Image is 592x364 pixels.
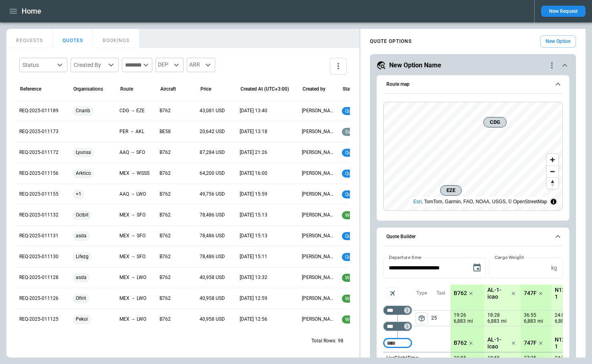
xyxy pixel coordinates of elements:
[73,205,92,225] span: Octbit
[383,75,563,94] button: Route map
[547,166,558,177] button: Zoom out
[389,254,422,261] label: Departure time
[386,234,416,239] h6: Quote Builder
[384,102,562,210] canvas: Map
[74,61,106,69] div: Created By
[240,86,289,92] div: Created At (UTC+3:00)
[343,296,357,301] span: won
[501,318,507,325] p: mi
[119,274,146,281] p: MEX → LWO
[160,295,171,302] p: B762
[160,212,171,218] p: B762
[160,170,171,177] p: B762
[19,107,59,114] p: REQ-2025-011189
[343,129,360,135] span: saved
[487,287,509,300] p: AL-1- icao
[469,260,485,276] button: Choose date, selected date is Aug 21, 2025
[343,171,362,176] span: quoted
[200,274,225,281] p: 40,958 USD
[200,212,225,218] p: 78,486 USD
[119,128,144,135] p: PER → AKL
[487,318,499,325] p: 6,883
[240,191,267,198] p: 21/08/2025 15:59
[240,253,267,260] p: 21/08/2025 15:11
[524,290,537,297] p: 747F
[416,312,428,324] span: Type of sector
[389,61,441,70] h5: New Option Name
[343,275,357,281] span: won
[343,317,357,322] span: won
[73,267,90,288] span: asda
[160,233,171,239] p: B762
[160,253,171,260] p: B762
[156,58,184,72] div: DEP
[383,305,412,315] div: Too short
[302,233,335,239] p: [PERSON_NAME] Luti
[240,233,267,239] p: 21/08/2025 15:13
[343,254,362,260] span: quoted
[555,355,567,361] p: 24:30
[53,29,93,48] button: QUOTES
[19,233,59,239] p: REQ-2025-011131
[524,318,536,325] p: 6,883
[73,247,92,267] span: Lifezg
[119,212,145,218] p: MEX → SFO
[454,312,466,318] p: 19:26
[73,309,91,330] span: Pekoi
[454,355,466,361] p: 19:55
[187,58,215,72] div: ARR
[302,295,335,302] p: [PERSON_NAME] Luti
[19,253,59,260] p: REQ-2025-011130
[454,340,467,346] p: B762
[240,295,267,302] p: 21/08/2025 12:59
[413,199,422,204] a: Esri
[547,61,557,70] div: quote-option-actions
[418,314,426,322] span: package_2
[119,295,146,302] p: MEX → LWO
[22,6,41,16] h1: Home
[119,170,150,177] p: MEX → WSSS
[200,191,225,198] p: 49,756 USD
[240,170,267,177] p: 21/08/2025 16:00
[160,191,171,198] p: B762
[240,107,267,114] p: 26/08/2025 13:40
[200,253,225,260] p: 78,486 USD
[160,274,171,281] p: B762
[120,86,133,92] div: Route
[200,128,225,135] p: 20,642 USD
[416,290,427,297] p: Type
[330,58,347,75] button: more
[383,338,412,348] div: Too short
[555,287,581,300] p: N123ABC-1
[487,312,500,318] p: 18:28
[302,149,335,156] p: [PERSON_NAME]+2
[302,253,335,260] p: [PERSON_NAME] Luti
[383,322,412,331] div: Too short
[19,295,59,302] p: REQ-2025-011126
[540,35,576,48] button: New Option
[524,312,536,318] p: 36:55
[73,86,103,92] div: Organisations
[119,253,145,260] p: MEX → SFO
[302,128,335,135] p: [PERSON_NAME]
[343,108,362,114] span: quoted
[200,233,225,239] p: 78,486 USD
[73,288,89,309] span: Ofirit
[19,274,59,281] p: REQ-2025-011128
[343,86,356,92] div: Status
[537,318,543,325] p: mi
[200,170,225,177] p: 64,200 USD
[160,107,171,114] p: B762
[386,355,418,362] p: LiveFlightTime
[200,295,225,302] p: 40,958 USD
[487,355,500,361] p: 18:55
[555,336,581,350] p: N123ABC-1
[311,338,336,344] p: Total Rows:
[370,40,412,43] h4: QUOTE OPTIONS
[303,86,325,92] div: Created by
[119,233,145,239] p: MEX → SFO
[200,86,211,92] div: Price
[487,336,509,350] p: AL-1- icao
[119,316,146,323] p: MEX → LWO
[547,177,558,189] button: Reset bearing to north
